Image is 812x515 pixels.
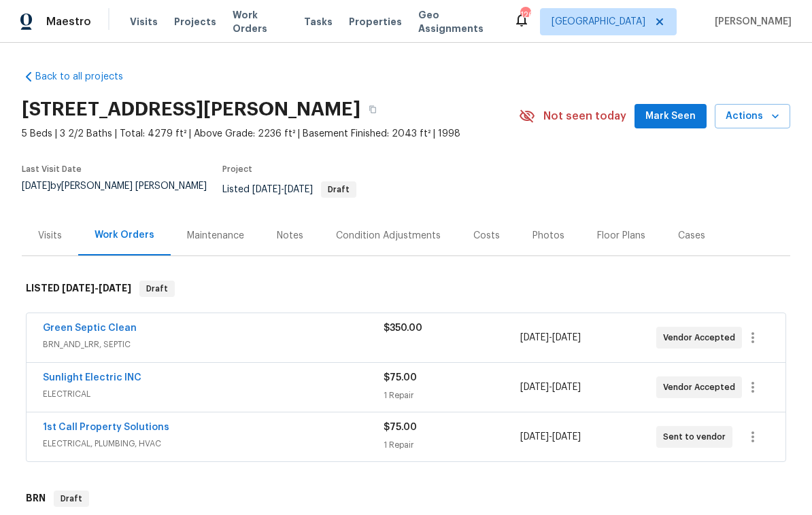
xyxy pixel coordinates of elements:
div: Cases [678,229,705,243]
span: ELECTRICAL, PLUMBING, HVAC [43,437,384,450]
span: $75.00 [384,423,417,432]
span: Vendor Accepted [663,331,741,344]
span: [DATE] [252,185,281,194]
span: Not seen today [543,109,626,123]
span: Project [222,165,252,173]
span: Tasks [304,17,333,26]
span: [DATE] [552,432,581,442]
div: Condition Adjustments [336,229,441,243]
div: Visits [38,229,62,243]
div: Notes [277,229,303,243]
span: - [520,430,581,444]
button: Actions [715,104,790,129]
button: Mark Seen [635,104,707,129]
div: LISTED [DATE]-[DATE]Draft [22,267,790,310]
span: - [62,283,131,293]
h6: BRN [26,491,46,507]
div: Costs [473,229,500,243]
div: 1 Repair [384,389,520,402]
span: Draft [141,282,173,296]
span: Work Orders [233,8,288,35]
a: 1st Call Property Solutions [43,423,169,432]
div: by [PERSON_NAME] [PERSON_NAME] [22,181,222,207]
span: Maestro [46,15,91,29]
span: Mark Seen [645,108,696,125]
a: Back to all projects [22,70,152,84]
a: Sunlight Electric INC [43,373,141,383]
span: [DATE] [62,283,95,293]
div: 126 [520,8,530,22]
span: Sent to vendor [663,430,731,444]
span: Listed [222,185,356,194]
div: Floor Plans [597,229,645,243]
h6: LISTED [26,281,131,297]
span: $350.00 [384,323,422,333]
span: Draft [55,492,88,505]
span: [DATE] [520,432,549,442]
span: [DATE] [22,181,50,191]
div: Work Orders [95,228,154,242]
span: Geo Assignments [418,8,497,35]
span: 5 Beds | 3 2/2 Baths | Total: 4279 ft² | Above Grade: 2236 ft² | Basement Finished: 2043 ft² | 1998 [22,127,519,141]
span: Properties [349,15,402,29]
button: Copy Address [360,97,385,122]
span: Projects [174,15,216,29]
span: [PERSON_NAME] [709,15,792,29]
span: - [252,185,313,194]
span: Visits [130,15,158,29]
span: [DATE] [520,333,549,342]
span: [DATE] [552,383,581,392]
span: [DATE] [284,185,313,194]
span: [DATE] [520,383,549,392]
h2: [STREET_ADDRESS][PERSON_NAME] [22,103,360,116]
span: ELECTRICAL [43,387,384,401]
span: - [520,331,581,344]
div: 1 Repair [384,438,520,452]
span: [DATE] [552,333,581,342]
span: BRN_AND_LRR, SEPTIC [43,338,384,351]
div: Maintenance [187,229,244,243]
span: [DATE] [99,283,131,293]
span: Last Visit Date [22,165,82,173]
span: Draft [322,185,355,194]
span: Actions [726,108,779,125]
span: [GEOGRAPHIC_DATA] [552,15,645,29]
span: Vendor Accepted [663,380,741,394]
span: - [520,380,581,394]
a: Green Septic Clean [43,323,137,333]
div: Photos [532,229,564,243]
span: $75.00 [384,373,417,383]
